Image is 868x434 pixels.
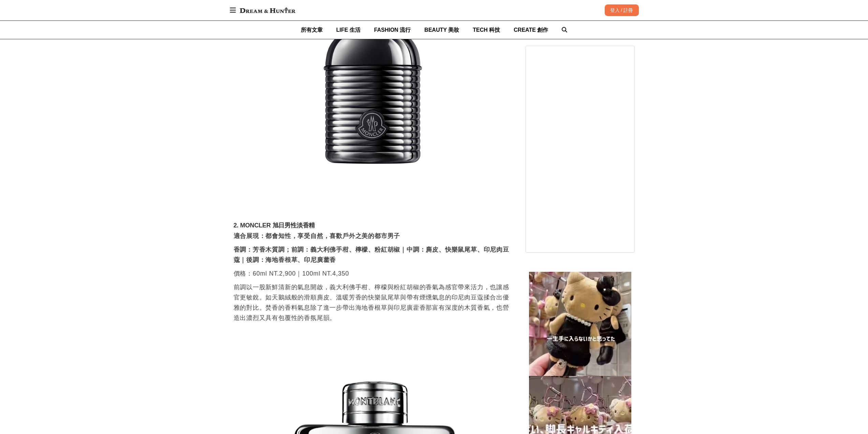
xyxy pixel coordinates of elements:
[234,246,509,263] strong: 香調：芳香木質調；前調：義大利佛手柑、檸檬、粉紅胡椒｜中調：麂皮、快樂鼠尾草、印尼肉豆蔻｜後調：海地香根草、印尼廣藿香
[374,27,411,33] span: FASHION 流行
[301,21,323,39] a: 所有文章
[514,27,548,33] span: CREATE 創作
[301,27,323,33] span: 所有文章
[605,4,639,16] div: 登入 / 註冊
[234,268,512,279] p: 價格：60ml NT.2,900｜100ml NT.4,350
[473,27,500,33] span: TECH 科技
[514,21,548,39] a: CREATE 創作
[374,21,411,39] a: FASHION 流行
[234,282,512,323] p: 前調以一股新鮮清新的氣息開啟，義大利佛手柑、檸檬與粉紅胡椒的香氣為感官帶來活力，也讓感官更敏銳。如天鵝絨般的滑順麂皮、溫暖芳香的快樂鼠尾草與帶有煙燻氣息的印尼肉豆蔻揉合出優雅的對比。焚香的香料氣...
[234,222,512,229] h3: 2. MONCLER 旭日男性淡香精
[336,21,361,39] a: LIFE 生活
[424,27,459,33] span: BEAUTY 美妝
[234,233,400,239] strong: 適合展現：都會知性，享受自然，喜歡戶外之美的都市男子
[473,21,500,39] a: TECH 科技
[236,4,299,16] img: Dream & Hunter
[336,27,361,33] span: LIFE 生活
[424,21,459,39] a: BEAUTY 美妝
